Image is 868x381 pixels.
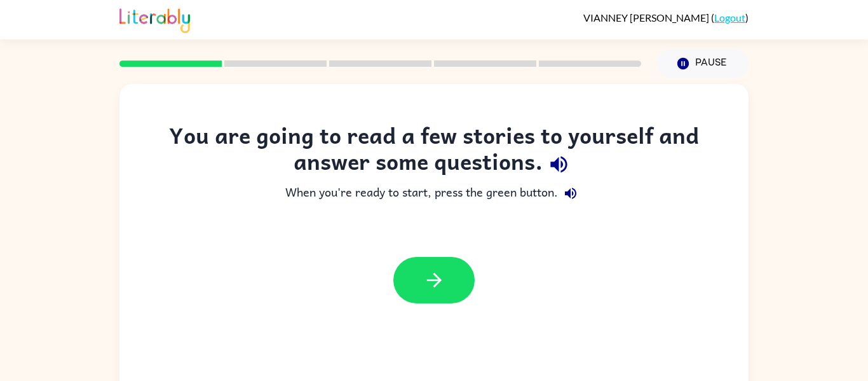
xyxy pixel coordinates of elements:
div: ( ) [583,11,749,24]
div: When you're ready to start, press the green button. [145,181,723,206]
img: Literably [119,5,190,33]
div: You are going to read a few stories to yourself and answer some questions. [145,122,723,181]
span: VIANNEY [PERSON_NAME] [583,11,711,24]
button: Pause [656,49,749,78]
a: Logout [714,11,745,24]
